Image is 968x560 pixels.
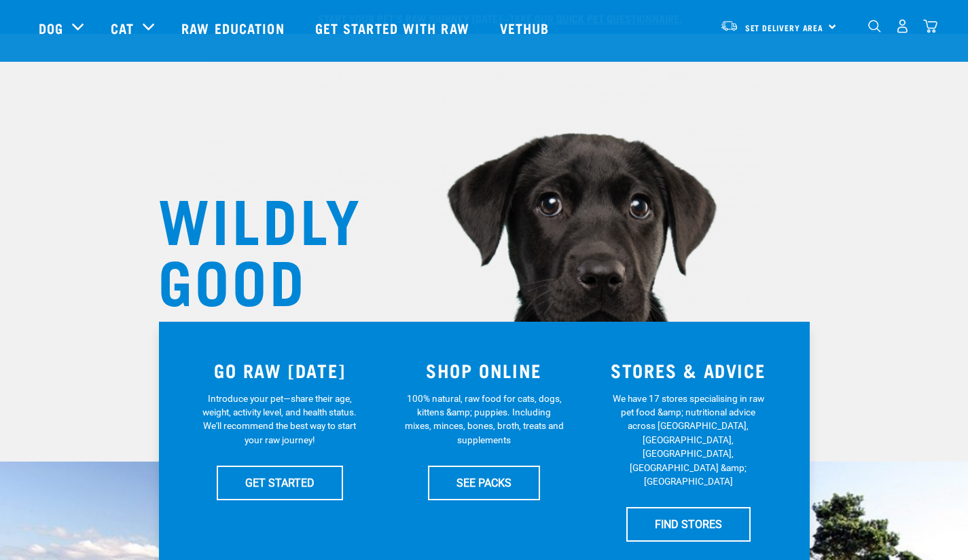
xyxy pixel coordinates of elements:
[486,1,567,55] a: Vethub
[158,187,430,370] h1: WILDLY GOOD NUTRITION
[200,392,359,447] p: Introduce your pet—share their age, weight, activity level, and health status. We'll recommend th...
[594,360,783,381] h3: STORES & ADVICE
[868,20,881,33] img: home-icon-1@2x.png
[895,19,910,33] img: user.png
[923,19,937,33] img: home-icon@2x.png
[217,466,343,500] a: GET STARTED
[390,360,578,381] h3: SHOP ONLINE
[609,392,768,489] p: We have 17 stores specialising in raw pet food &amp; nutritional advice across [GEOGRAPHIC_DATA],...
[111,18,134,38] a: Cat
[186,360,374,381] h3: GO RAW [DATE]
[404,392,564,447] p: 100% natural, raw food for cats, dogs, kittens &amp; puppies. Including mixes, minces, bones, bro...
[745,25,824,30] span: Set Delivery Area
[428,466,540,500] a: SEE PACKS
[168,1,301,55] a: Raw Education
[39,18,63,38] a: Dog
[302,1,486,55] a: Get started with Raw
[626,507,751,541] a: FIND STORES
[720,20,738,32] img: van-moving.png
